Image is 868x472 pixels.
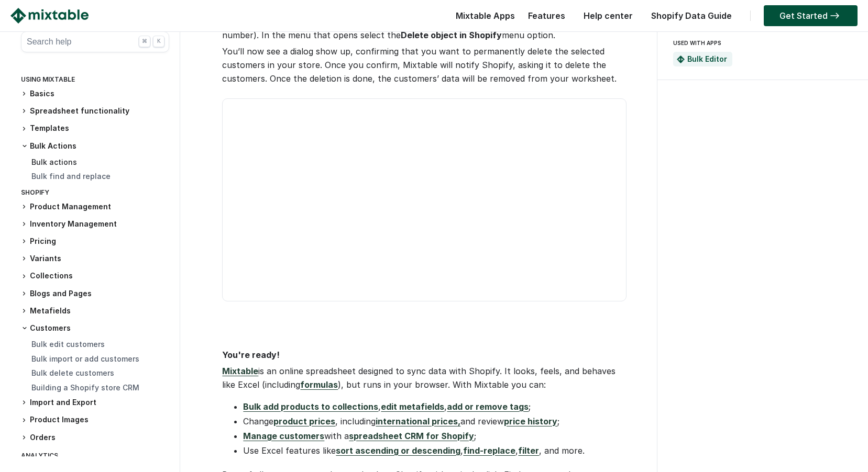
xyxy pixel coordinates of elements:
a: Bulk edit customers [31,340,105,349]
li: Use Excel features like , , , and more. [243,444,625,457]
h3: Templates [21,123,169,134]
a: Bulk import or add customers [31,354,139,363]
a: find-replace [463,445,515,456]
div: K [153,36,164,47]
div: Using Mixtable [21,73,169,88]
p: You’ll now see a dialog show up, confirming that you want to permanently delete the selected cust... [222,44,625,85]
a: Bulk find and replace [31,172,111,181]
h3: Variants [21,253,169,264]
a: Bulk add products to collections [243,401,378,412]
a: Shopify Data Guide [646,10,737,21]
h3: Import and Export [21,397,169,408]
a: price history [504,416,557,426]
a: Manage customers [243,431,324,441]
h3: Blogs and Pages [21,288,169,299]
h3: Bulk Actions [21,141,169,151]
a: Features [523,10,570,21]
p: is an online spreadsheet designed to sync data with Shopify. It looks, feels, and behaves like Ex... [222,364,625,391]
img: arrow-right.svg [828,13,842,19]
h3: Spreadsheet functionality [21,106,169,117]
h3: Product Management [21,201,169,212]
a: add or remove tags [447,401,529,412]
img: Mixtable Spreadsheet Bulk Editor App [677,55,685,63]
a: Mixtable [222,366,258,376]
a: Bulk actions [31,158,77,166]
a: spreadsheet CRM for Shopify [349,431,474,441]
a: Help center [578,10,638,21]
h3: Pricing [21,236,169,247]
li: Change , including and review ; [243,414,625,428]
div: USED WITH APPS [673,37,848,49]
a: product prices [273,416,335,426]
h3: Inventory Management [21,219,169,230]
strong: Delete object in Shopify [401,30,502,40]
div: Analytics [21,449,169,465]
div: Mixtable Apps [451,8,515,29]
a: formulas [300,379,338,390]
a: sort ascending or descending [336,445,460,456]
a: Get Started [764,5,858,26]
div: Shopify [21,186,169,201]
img: Mixtable logo [10,8,89,24]
a: edit metafields [381,401,444,412]
h3: Product Images [21,414,169,425]
h3: Collections [21,271,169,282]
h3: Basics [21,88,169,99]
li: , , ; [243,400,625,413]
li: with a ; [243,429,625,443]
a: Building a Shopify store CRM [31,383,139,392]
div: ⌘ [139,36,150,47]
h3: Metafields [21,306,169,317]
h3: Customers [21,323,169,333]
strong: You're ready! [222,350,280,360]
h3: Orders [21,432,169,443]
a: Bulk Editor [687,54,727,63]
a: Bulk delete customers [31,368,114,377]
button: Search help ⌘ K [21,31,169,52]
a: international prices, [376,416,460,426]
a: filter [518,445,539,456]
